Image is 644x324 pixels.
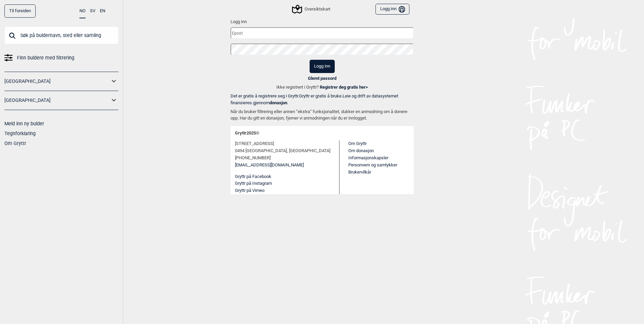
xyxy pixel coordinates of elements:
button: Gryttr på Facebook [235,173,271,180]
input: Søk på buldernavn, sted eller samling [4,26,118,44]
b: donasjon [270,100,287,105]
a: Det er gratis å registrere seg i Gryttr.Gryttr er gratis å bruke.Leie og drift av datasystemet fi... [231,93,414,106]
a: [GEOGRAPHIC_DATA] [4,76,110,86]
a: Tegnforklaring [4,131,36,136]
a: Om donasjon [348,148,374,153]
a: Om Gryttr [348,141,367,146]
p: Det er gratis å registrere seg i Gryttr. Gryttr er gratis å bruke. Leie og drift av datasystemet ... [231,93,414,106]
button: Gryttr på Instagram [235,180,272,187]
p: Logg inn [231,18,414,25]
div: Oversiktskart [293,5,330,13]
a: Personvern og samtykker [348,162,397,167]
span: [PHONE_NUMBER] [235,155,271,162]
button: Logg inn [310,60,335,73]
button: EN [100,4,105,18]
a: Til forsiden [4,4,36,18]
span: 0494 [GEOGRAPHIC_DATA], [GEOGRAPHIC_DATA] [235,147,330,155]
p: Ikke registrert i Gryttr? [276,84,368,91]
button: Logg inn [375,4,409,15]
a: Glemt passord [308,76,336,81]
button: NO [79,4,86,18]
a: [EMAIL_ADDRESS][DOMAIN_NAME] [235,162,304,169]
span: Finn buldere med filtrering [17,53,74,63]
button: SV [90,4,95,18]
a: [GEOGRAPHIC_DATA] [4,95,110,105]
a: Brukervilkår [348,169,371,175]
a: Registrer deg gratis her> [320,85,368,90]
a: Finn buldere med filtrering [4,53,118,63]
span: [STREET_ADDRESS] [235,140,274,147]
a: Meld inn ny bulder [4,121,44,126]
input: Epost [231,27,414,39]
div: Gryttr 2025 © [235,126,409,141]
a: Om Gryttr [4,141,26,146]
p: Når du bruker filtrering eller annen “ekstra” funksjonalitet, dukker en anmodning om å donere opp... [231,108,414,122]
a: Informasjonskapsler [348,155,388,160]
button: Gryttr på Vimeo [235,187,264,194]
